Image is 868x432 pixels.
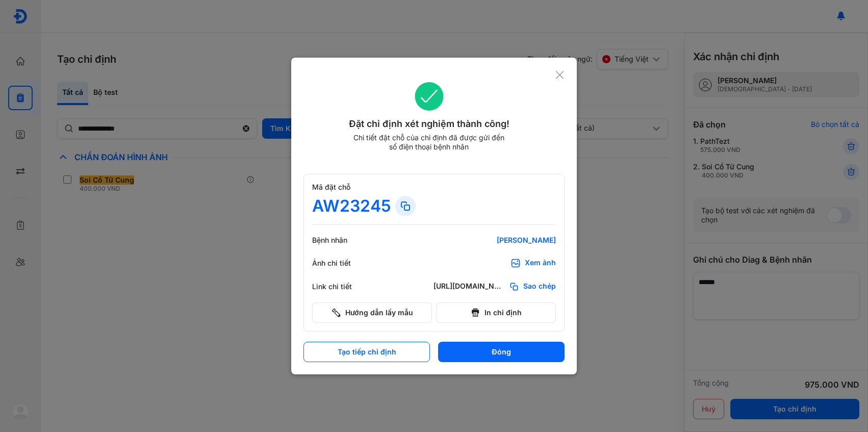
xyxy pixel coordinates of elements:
[433,282,505,292] div: [URL][DOMAIN_NAME]
[433,236,556,245] div: [PERSON_NAME]
[312,183,556,192] div: Mã đặt chỗ
[349,133,509,151] div: Chi tiết đặt chỗ của chỉ định đã được gửi đến số điện thoại bệnh nhân
[312,302,432,323] button: Hướng dẫn lấy mẫu
[312,236,373,245] div: Bệnh nhân
[303,117,555,131] div: Đặt chỉ định xét nghiệm thành công!
[312,282,373,291] div: Link chi tiết
[312,196,391,216] div: AW23245
[303,342,430,362] button: Tạo tiếp chỉ định
[312,259,373,268] div: Ảnh chi tiết
[436,302,556,323] button: In chỉ định
[523,282,556,292] span: Sao chép
[438,342,565,362] button: Đóng
[525,258,556,268] div: Xem ảnh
